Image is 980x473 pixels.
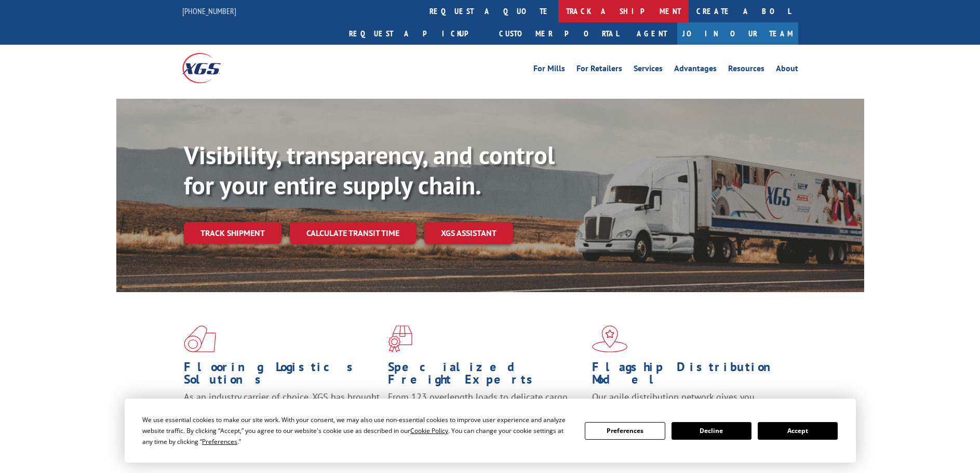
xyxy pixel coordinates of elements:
button: Preferences [585,422,665,440]
a: For Retailers [576,64,622,76]
a: Agent [626,22,677,45]
h1: Flooring Logistics Solutions [184,361,380,391]
h1: Flagship Distribution Model [592,361,788,391]
button: Accept [758,422,838,440]
a: Join Our Team [677,22,798,45]
div: Cookie Consent Prompt [125,399,856,463]
a: Resources [728,64,764,76]
h1: Specialized Freight Experts [388,361,584,391]
a: [PHONE_NUMBER] [182,6,236,16]
a: Customer Portal [491,22,626,45]
a: Request a pickup [341,22,491,45]
img: xgs-icon-flagship-distribution-model-red [592,325,628,352]
b: Visibility, transparency, and control for your entire supply chain. [184,139,555,201]
span: Cookie Policy [410,426,448,435]
a: Advantages [674,64,717,76]
a: Calculate transit time [290,222,416,244]
button: Decline [672,422,751,440]
img: xgs-icon-focused-on-flooring-red [388,325,412,352]
span: Our agile distribution network gives you nationwide inventory management on demand. [592,391,783,415]
a: For Mills [533,64,565,76]
div: We use essential cookies to make our site work. With your consent, we may also use non-essential ... [142,414,572,447]
a: About [776,64,798,76]
p: From 123 overlength loads to delicate cargo, our experienced staff knows the best way to move you... [388,391,584,437]
a: XGS ASSISTANT [424,222,513,244]
img: xgs-icon-total-supply-chain-intelligence-red [184,325,216,352]
span: As an industry carrier of choice, XGS has brought innovation and dedication to flooring logistics... [184,391,380,428]
span: Preferences [202,437,237,446]
a: Track shipment [184,222,281,244]
a: Services [634,64,663,76]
